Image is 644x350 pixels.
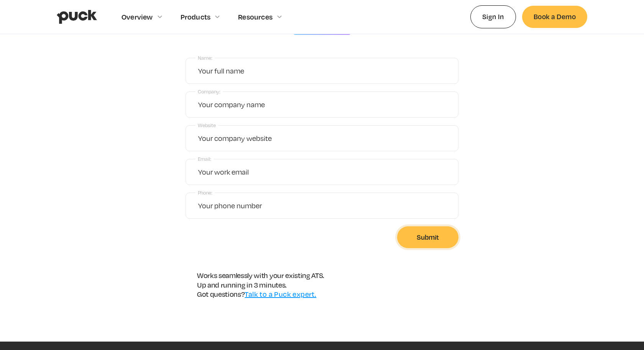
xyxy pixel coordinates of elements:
[195,53,215,63] label: Name:
[195,87,223,97] label: Company:
[186,125,458,151] input: Your company website
[122,13,153,21] div: Overview
[186,193,458,219] input: Your phone number
[186,159,458,185] input: Your work email
[238,13,273,21] div: Resources
[195,188,215,198] label: Phone:
[195,120,218,131] label: Website
[197,281,324,289] div: Up and running in 3 minutes.
[197,290,324,298] div: Got questions?
[397,226,458,248] input: Submit
[195,154,214,164] label: Email:
[197,271,324,280] div: Works seamlessly with your existing ATS.
[245,290,316,298] a: Talk to a Puck expert.
[470,5,516,28] a: Sign In
[186,58,458,84] input: Your full name
[186,58,458,248] form: Free trial sign up
[522,6,587,28] a: Book a Demo
[186,92,458,118] input: Your company name
[181,13,211,21] div: Products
